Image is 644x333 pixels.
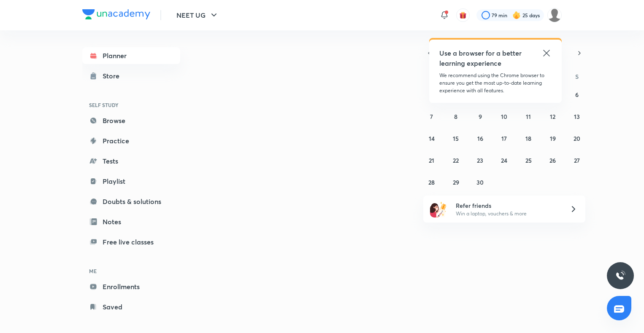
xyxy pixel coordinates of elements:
h6: SELF STUDY [82,98,180,112]
button: September 15, 2025 [449,132,463,145]
button: September 26, 2025 [546,153,560,167]
img: referral [430,201,447,218]
button: September 16, 2025 [474,132,487,145]
button: September 23, 2025 [474,153,487,167]
button: September 14, 2025 [425,132,438,145]
a: Store [82,67,180,84]
abbr: September 15, 2025 [453,134,459,142]
abbr: September 7, 2025 [430,113,433,121]
button: September 19, 2025 [546,132,560,145]
a: Saved [82,298,180,315]
button: September 20, 2025 [570,132,584,145]
abbr: September 6, 2025 [575,91,579,99]
abbr: September 16, 2025 [477,134,483,142]
button: September 24, 2025 [498,153,511,167]
button: September 13, 2025 [570,110,584,123]
abbr: September 21, 2025 [429,156,434,164]
button: September 7, 2025 [425,110,438,123]
a: Enrollments [82,278,180,295]
button: September 22, 2025 [449,153,463,167]
button: September 12, 2025 [546,110,560,123]
abbr: September 25, 2025 [525,156,532,164]
abbr: September 18, 2025 [525,134,531,142]
abbr: September 28, 2025 [428,178,435,186]
p: We recommend using the Chrome browser to ensure you get the most up-to-date learning experience w... [439,72,552,94]
img: Tanya Kumari [547,8,562,22]
img: ttu [615,271,625,281]
button: September 11, 2025 [522,110,535,123]
a: Practice [82,132,180,149]
abbr: September 24, 2025 [501,156,507,164]
abbr: September 27, 2025 [574,156,580,164]
abbr: September 13, 2025 [574,113,580,121]
a: Tests [82,153,180,169]
h6: Refer friends [456,201,560,210]
a: Notes [82,213,180,230]
button: avatar [456,8,470,22]
img: streak [512,11,521,19]
abbr: September 17, 2025 [501,134,507,142]
button: September 27, 2025 [570,153,584,167]
a: Planner [82,47,180,64]
h6: ME [82,264,180,278]
a: Playlist [82,173,180,190]
abbr: September 19, 2025 [550,134,556,142]
abbr: Saturday [575,73,579,81]
abbr: September 9, 2025 [479,113,482,121]
button: September 17, 2025 [498,132,511,145]
p: Win a laptop, vouchers & more [456,210,560,218]
button: September 8, 2025 [449,110,463,123]
h5: Use a browser for a better learning experience [439,48,523,68]
button: September 21, 2025 [425,153,438,167]
abbr: September 22, 2025 [453,156,459,164]
abbr: September 20, 2025 [574,134,580,142]
button: September 18, 2025 [522,132,535,145]
a: Company Logo [82,9,150,21]
div: Store [103,71,124,81]
img: Company Logo [82,9,150,19]
abbr: September 14, 2025 [429,134,435,142]
abbr: September 29, 2025 [453,178,459,186]
button: September 6, 2025 [570,88,584,101]
a: Free live classes [82,234,180,250]
button: NEET UG [171,7,224,24]
abbr: September 26, 2025 [549,156,556,164]
button: September 29, 2025 [449,175,463,189]
abbr: September 8, 2025 [454,113,457,121]
button: September 30, 2025 [474,175,487,189]
abbr: September 10, 2025 [501,113,507,121]
button: September 25, 2025 [522,153,535,167]
abbr: September 11, 2025 [526,113,531,121]
a: Browse [82,112,180,129]
button: September 28, 2025 [425,175,438,189]
a: Doubts & solutions [82,193,180,210]
abbr: September 30, 2025 [476,178,484,186]
abbr: September 12, 2025 [550,113,555,121]
abbr: September 23, 2025 [477,156,483,164]
button: September 9, 2025 [474,110,487,123]
img: avatar [459,11,467,19]
button: September 10, 2025 [498,110,511,123]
